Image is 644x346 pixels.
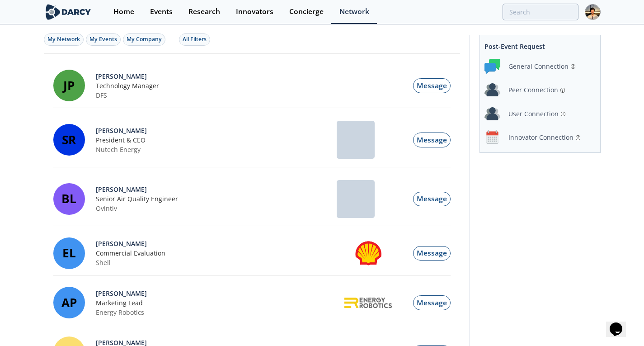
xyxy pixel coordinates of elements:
input: Advanced Search [503,4,578,20]
div: View Profile [96,239,337,248]
div: BL [53,183,85,215]
div: Senior Air Quality Engineer [96,194,337,204]
img: information.svg [576,135,581,140]
a: Energy Robotics [96,308,144,317]
span: My Company [127,35,162,43]
div: Home [113,8,134,15]
a: Energy Robotics [337,298,400,308]
button: All Filters [179,33,210,46]
div: View Profile [96,126,337,135]
img: information.svg [571,64,576,69]
button: Message [413,246,451,261]
div: Network [339,8,369,15]
a: Nutech Energy [96,145,141,154]
button: My Company [123,33,165,46]
img: information.svg [561,112,566,117]
span: Message [417,135,447,145]
div: President & CEO [96,135,337,145]
div: Innovators [236,8,273,15]
div: Ovintiv [96,204,337,213]
div: Technology Manager [96,81,337,90]
div: Events [150,8,173,15]
div: View Profile [96,289,337,298]
span: Message [417,81,447,90]
span: Message [417,248,447,258]
div: All Filters [183,35,207,43]
iframe: chat widget [606,310,635,337]
a: DFS [96,90,107,100]
span: Message [417,298,447,308]
img: Profile [585,4,601,20]
img: logo-wide.svg [44,4,93,20]
div: General Connection [508,62,569,71]
div: View Profile [96,185,337,194]
span: My Network [47,35,80,43]
div: Post-Event Request [484,38,595,54]
img: information.svg [560,88,565,93]
button: Message [413,133,451,147]
div: Peer Connection [508,85,558,95]
div: Marketing Lead [96,298,337,308]
div: EL [53,237,85,269]
div: Concierge [289,8,324,15]
div: Innovator Connection [508,133,573,142]
button: Message [413,192,451,207]
div: Research [188,8,220,15]
button: My Network [44,33,84,46]
div: Commercial Evaluation [96,248,337,258]
button: My Events [86,33,121,46]
button: Message [413,78,451,93]
div: View Profile [96,71,337,81]
div: Shell [96,258,337,267]
button: Message [413,295,451,310]
div: AP [53,287,85,318]
span: Message [417,194,447,204]
img: Energy Robotics [344,298,392,308]
div: SR [53,124,85,156]
div: User Connection [508,109,559,118]
span: My Events [89,35,117,43]
img: Shell [355,240,382,267]
div: JP [53,70,85,101]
